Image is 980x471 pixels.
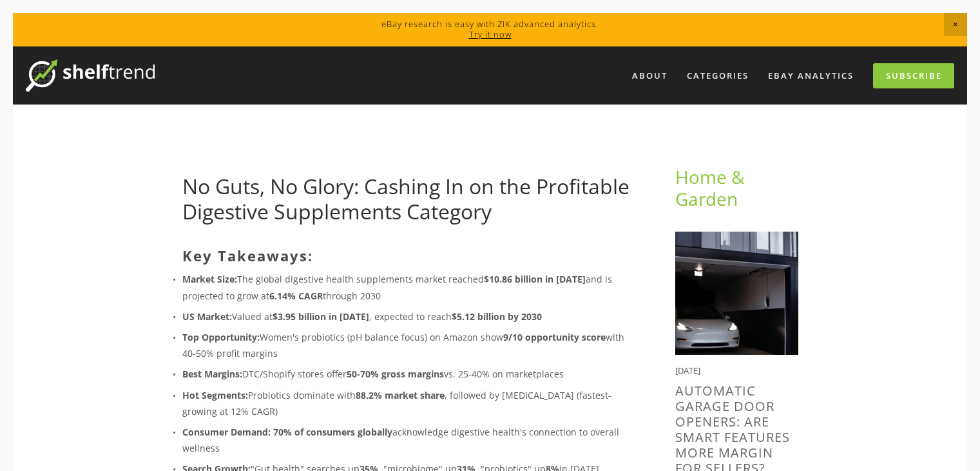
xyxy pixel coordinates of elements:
[273,426,392,438] strong: 70% of consumers globally
[675,232,798,355] img: Automatic Garage Door Openers: Are Smart Features More Margin For Sellers?
[675,365,700,376] time: [DATE]
[182,246,313,265] strong: Key Takeaways:
[182,368,242,380] strong: Best Margins:
[269,290,323,302] strong: 6.14% CAGR
[182,273,237,285] strong: Market Size:
[624,65,676,86] a: About
[26,59,155,92] img: ShelfTrend
[182,389,248,401] strong: Hot Segments:
[273,310,369,323] strong: $3.95 billion in [DATE]
[182,329,634,361] p: Women's probiotics (pH balance focus) on Amazon show with 40-50% profit margins
[182,310,232,323] strong: US Market:
[347,368,444,380] strong: 50-70% gross margins
[675,165,749,211] a: Home & Garden
[356,389,445,401] strong: 88.2% market share
[182,424,634,456] p: acknowledge digestive health's connection to overall wellness
[873,63,954,88] a: Subscribe
[469,28,512,40] a: Try it now
[678,65,757,86] div: Categories
[452,310,542,323] strong: $5.12 billion by 2030
[760,65,862,86] a: eBay Analytics
[944,13,967,36] span: Close Announcement
[182,271,634,303] p: The global digestive health supplements market reached and is projected to grow at through 2030
[182,426,271,438] strong: Consumer Demand:
[484,273,586,285] strong: $10.86 billion in [DATE]
[182,172,629,225] a: No Guts, No Glory: Cashing In on the Profitable Digestive Supplements Category
[182,366,634,382] p: DTC/Shopify stores offer vs. 25-40% on marketplaces
[182,387,634,419] p: Probiotics dominate with , followed by [MEDICAL_DATA] (fastest-growing at 12% CAGR)
[182,331,260,343] strong: Top Opportunity:
[503,331,606,343] strong: 9/10 opportunity score
[182,308,634,325] p: Valued at , expected to reach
